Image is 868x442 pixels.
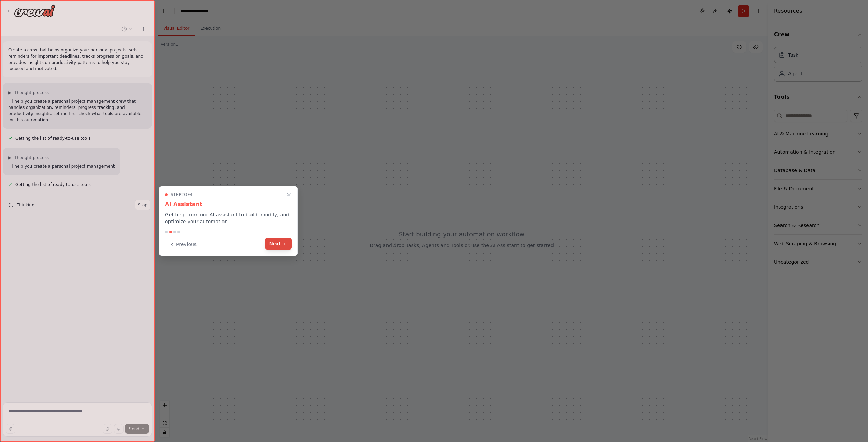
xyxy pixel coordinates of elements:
[165,211,292,225] p: Get help from our AI assistant to build, modify, and optimize your automation.
[285,190,293,199] button: Close walkthrough
[165,239,201,250] button: Previous
[171,192,193,197] span: Step 2 of 4
[165,200,292,208] h3: AI Assistant
[265,238,292,250] button: Next
[159,6,169,16] button: Hide left sidebar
